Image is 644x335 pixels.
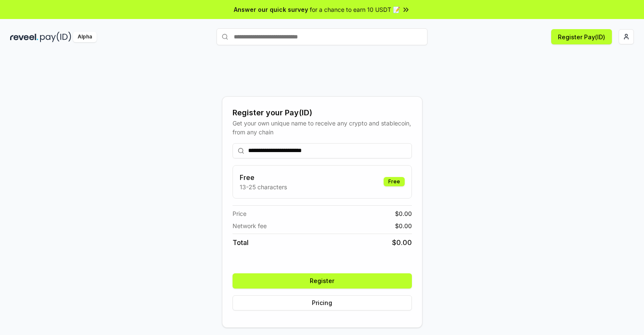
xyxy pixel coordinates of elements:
[10,32,38,42] img: reveel_dark
[233,237,249,248] span: Total
[233,295,412,310] button: Pricing
[384,177,405,186] div: Free
[233,221,267,230] span: Network fee
[240,172,287,182] h3: Free
[395,221,412,230] span: $ 0.00
[551,29,612,44] button: Register Pay(ID)
[395,209,412,218] span: $ 0.00
[240,182,287,191] p: 13-25 characters
[73,32,97,42] div: Alpha
[233,107,412,119] div: Register your Pay(ID)
[40,32,71,42] img: pay_id
[234,5,308,14] span: Answer our quick survey
[392,237,412,248] span: $ 0.00
[233,273,412,289] button: Register
[233,119,412,136] div: Get your own unique name to receive any crypto and stablecoin, from any chain
[310,5,400,14] span: for a chance to earn 10 USDT 📝
[233,209,246,218] span: Price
